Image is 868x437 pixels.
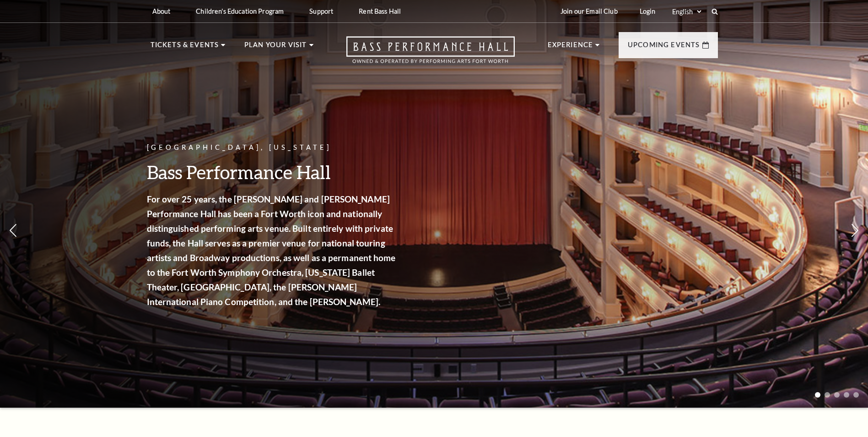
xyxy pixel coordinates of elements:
p: Support [309,7,333,15]
h3: Bass Performance Hall [147,160,399,184]
p: Experience [548,39,593,56]
p: [GEOGRAPHIC_DATA], [US_STATE] [147,142,399,153]
p: Tickets & Events [151,39,219,56]
p: About [152,7,171,15]
p: Rent Bass Hall [359,7,401,15]
strong: For over 25 years, the [PERSON_NAME] and [PERSON_NAME] Performance Hall has been a Fort Worth ico... [147,194,396,307]
p: Plan Your Visit [244,39,307,56]
p: Upcoming Events [628,39,700,56]
p: Children's Education Program [196,7,284,15]
select: Select: [670,7,703,16]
